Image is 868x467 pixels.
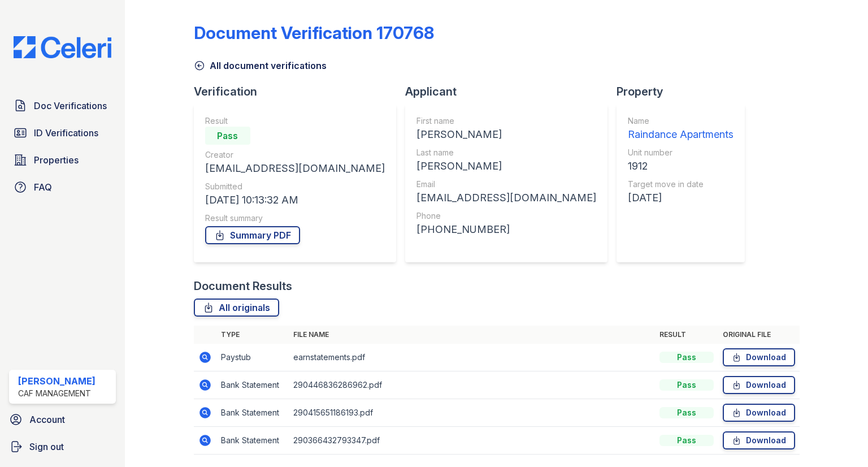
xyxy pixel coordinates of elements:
div: [PERSON_NAME] [18,374,96,388]
div: Result [205,115,385,127]
div: [DATE] [628,190,734,206]
span: FAQ [34,180,52,194]
th: Original file [718,326,800,344]
a: ID Verifications [9,122,116,144]
div: Pass [659,435,714,446]
div: Pass [659,352,714,363]
div: Phone [416,210,596,222]
div: Property [617,84,754,100]
div: Verification [194,84,405,100]
div: 1912 [628,158,734,174]
a: Name Raindance Apartments [628,115,734,142]
div: Applicant [405,84,617,100]
div: Raindance Apartments [628,127,734,142]
a: All document verifications [194,59,327,72]
div: Target move in date [628,179,734,190]
div: Pass [659,379,714,391]
div: Name [628,115,734,127]
div: [PERSON_NAME] [416,158,596,174]
div: [PERSON_NAME] [416,127,596,142]
a: Download [723,376,795,394]
div: Pass [659,407,714,418]
div: First name [416,115,596,127]
span: Doc Verifications [34,99,107,113]
th: Type [216,326,289,344]
div: Unit number [628,147,734,158]
span: ID Verifications [34,126,98,140]
div: Email [416,179,596,190]
a: Summary PDF [205,226,300,244]
th: File name [289,326,655,344]
div: Document Results [194,278,292,294]
div: [PHONE_NUMBER] [416,222,596,237]
td: earnstatements.pdf [289,344,655,371]
img: CE_Logo_Blue-a8612792a0a2168367f1c8372b55b34899dd931a85d93a1a3d3e32e68fde9ad4.png [5,36,120,58]
div: Last name [416,147,596,158]
div: Document Verification 170768 [194,23,434,43]
a: Download [723,348,795,366]
a: Download [723,431,795,449]
div: [DATE] 10:13:32 AM [205,192,385,208]
div: CAF Management [18,388,96,399]
div: [EMAIL_ADDRESS][DOMAIN_NAME] [205,161,385,176]
a: Account [5,408,120,431]
a: Doc Verifications [9,94,116,117]
a: All originals [194,299,279,317]
div: Creator [205,149,385,161]
div: Submitted [205,181,385,192]
a: Properties [9,149,116,171]
td: 290366432793347.pdf [289,427,655,455]
td: 290415651186193.pdf [289,399,655,427]
div: Result summary [205,213,385,224]
span: Account [29,413,65,426]
a: Download [723,404,795,422]
td: Paystub [216,344,289,371]
div: Pass [205,127,250,145]
a: FAQ [9,176,116,198]
td: Bank Statement [216,427,289,455]
th: Result [655,326,718,344]
td: Bank Statement [216,371,289,399]
td: 290446836286962.pdf [289,371,655,399]
span: Sign out [29,440,64,453]
a: Sign out [5,435,120,458]
span: Properties [34,153,79,167]
td: Bank Statement [216,399,289,427]
div: [EMAIL_ADDRESS][DOMAIN_NAME] [416,190,596,206]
